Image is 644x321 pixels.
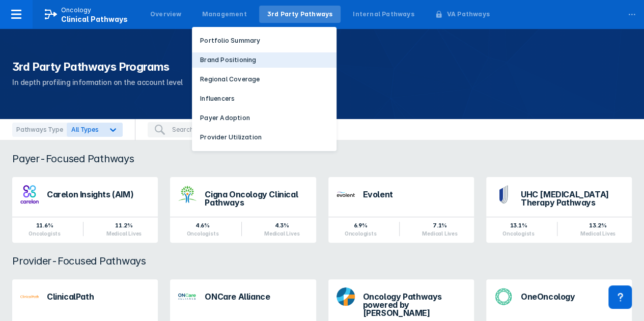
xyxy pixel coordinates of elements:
p: Payer Adoption [200,113,250,123]
p: In depth profiling information on the account level [12,76,632,89]
a: Carelon Insights (AIM)11.6%Oncologists11.2%Medical Lives [12,177,158,243]
img: dfci-pathways.png [337,287,355,306]
div: 4.3% [264,221,299,229]
div: Medical Lives [580,230,615,237]
div: 11.6% [29,221,61,229]
div: Management [202,10,247,19]
div: Medical Lives [264,230,299,237]
div: Oncology Pathways powered by [PERSON_NAME] [363,293,466,317]
div: Oncologists [186,230,218,237]
img: oneoncology.png [494,287,513,306]
p: Oncology [61,6,92,15]
a: Evolent6.9%Oncologists7.1%Medical Lives [328,177,474,243]
a: 3rd Party Pathways [259,6,341,23]
button: Payer Adoption [192,110,337,126]
div: 7.1% [422,221,457,229]
button: Influencers [192,91,337,106]
div: Internal Pathways [353,10,414,19]
div: Cigna Oncology Clinical Pathways [205,190,307,207]
div: ClinicalPath [47,293,150,301]
a: Management [194,6,255,23]
img: cigna-oncology-clinical-pathways.png [178,185,197,203]
button: Portfolio Summary [192,33,337,48]
div: 13.1% [502,221,535,229]
img: uhc-pathways.png [494,185,513,203]
p: Portfolio Summary [200,36,260,45]
div: ... [622,2,642,23]
span: Clinical Pathways [61,15,128,23]
img: new-century-health.png [337,185,355,203]
button: Regional Coverage [192,72,337,87]
div: Carelon Insights (AIM) [47,190,150,198]
div: 3rd Party Pathways [267,10,333,19]
div: 4.6% [186,221,218,229]
p: Influencers [200,94,235,103]
a: UHC [MEDICAL_DATA] Therapy Pathways13.1%Oncologists13.2%Medical Lives [486,177,632,243]
img: via-oncology.png [20,287,39,306]
div: UHC [MEDICAL_DATA] Therapy Pathways [521,190,624,207]
div: 11.2% [106,221,142,229]
button: Provider Utilization [192,130,337,145]
div: Oncologists [502,230,535,237]
div: Overview [150,10,182,19]
span: All Types [71,126,98,133]
input: Search for a program [172,125,270,134]
img: carelon-insights.png [20,185,39,203]
div: Oncologists [345,230,377,237]
a: Internal Pathways [345,6,422,23]
div: OneOncology [521,293,624,301]
div: Contact Support [608,285,632,309]
div: Medical Lives [422,230,457,237]
div: 13.2% [580,221,615,229]
p: Regional Coverage [200,75,260,84]
a: Overview [142,6,190,23]
h1: 3rd Party Pathways Programs [12,59,632,74]
div: VA Pathways [447,10,490,19]
div: Oncologists [29,230,61,237]
button: Brand Positioning [192,52,337,68]
div: 6.9% [345,221,377,229]
a: Cigna Oncology Clinical Pathways4.6%Oncologists4.3%Medical Lives [170,177,316,243]
div: Pathways Type [12,123,67,137]
div: Medical Lives [106,230,142,237]
p: Provider Utilization [200,133,262,142]
div: ONCare Alliance [205,293,307,301]
div: Evolent [363,190,466,198]
img: oncare-alliance.png [178,287,197,306]
p: Brand Positioning [200,55,256,65]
